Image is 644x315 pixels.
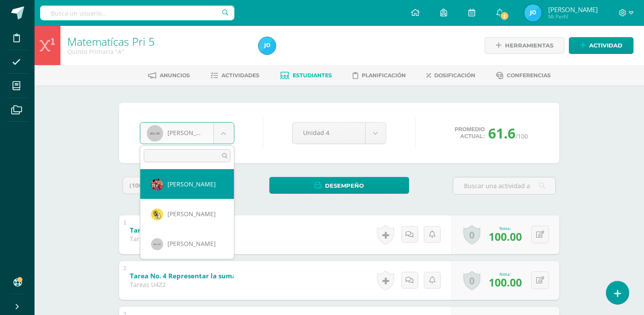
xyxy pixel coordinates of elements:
[167,210,216,218] span: [PERSON_NAME]
[151,208,163,220] img: d6a45ea03240551d3ab20cde292e4d84.png
[151,179,163,191] img: e9ee9a199b84d1bdecdca1b4c8da7da2.png
[167,239,216,248] span: [PERSON_NAME]
[167,180,216,188] span: [PERSON_NAME]
[151,238,163,250] img: 40x40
